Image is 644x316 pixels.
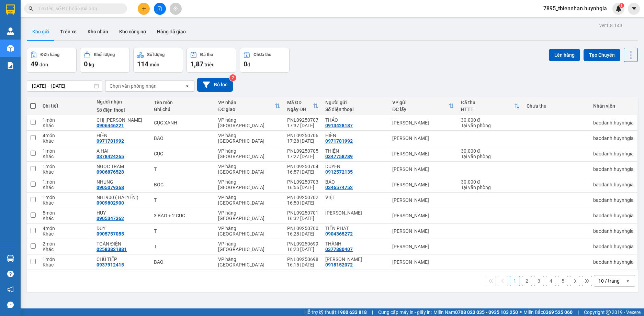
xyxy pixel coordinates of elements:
[253,52,271,57] div: Chưa thu
[392,120,454,126] div: [PERSON_NAME]
[97,123,124,128] div: 0906446221
[43,216,90,221] div: Khác
[325,154,353,159] div: 0347758789
[325,148,385,154] div: THIỆN
[43,241,90,247] div: 2 món
[325,138,353,144] div: 0971781992
[170,3,182,15] button: aim
[325,117,385,123] div: THẢO
[43,164,90,169] div: 1 món
[97,107,147,113] div: Số điện thoại
[218,133,280,144] div: VP hàng [GEOGRAPHIC_DATA]
[142,6,146,11] span: plus
[154,213,211,218] div: 3 BAO + 2 CỤC
[89,62,94,67] span: kg
[287,200,318,206] div: 16:50 [DATE]
[606,310,611,315] span: copyright
[200,52,213,57] div: Đã thu
[247,62,250,67] span: đ
[244,60,247,68] span: 0
[218,226,280,237] div: VP hàng [GEOGRAPHIC_DATA]
[218,148,280,159] div: VP hàng [GEOGRAPHIC_DATA]
[461,117,520,123] div: 30.000 đ
[457,97,523,115] th: Toggle SortBy
[218,164,280,175] div: VP hàng [GEOGRAPHIC_DATA]
[593,120,634,126] div: baodanh.huynhgia
[389,97,457,115] th: Toggle SortBy
[287,100,313,105] div: Mã GD
[187,48,236,73] button: Đã thu1,87 triệu
[599,22,622,29] div: ver 1.8.143
[43,103,90,109] div: Chi tiết
[137,60,148,68] span: 114
[620,3,623,8] span: 1
[520,311,522,314] span: ⚪️
[43,138,90,144] div: Khác
[287,117,318,123] div: PNL09250707
[325,241,385,247] div: THÀNH
[287,169,318,175] div: 16:57 [DATE]
[97,200,124,206] div: 0909802900
[157,6,162,11] span: file-add
[378,308,432,316] span: Cung cấp máy in - giấy in:
[461,154,520,159] div: Tại văn phòng
[154,100,211,105] div: Tên món
[325,169,353,175] div: 0912572135
[593,213,634,218] div: baodanh.huynhgia
[43,210,90,216] div: 5 món
[392,166,454,172] div: [PERSON_NAME]
[110,83,157,89] div: Chọn văn phòng nhận
[287,107,313,112] div: Ngày ĐH
[27,48,77,73] button: Đơn hàng49đơn
[615,6,622,12] img: icon-new-feature
[151,23,191,40] button: Hàng đã giao
[287,216,318,221] div: 16:32 [DATE]
[287,138,318,144] div: 17:28 [DATE]
[7,302,14,308] span: message
[392,244,454,249] div: [PERSON_NAME]
[97,99,147,105] div: Người nhận
[97,185,124,190] div: 0905079368
[82,23,114,40] button: Kho nhận
[287,231,318,237] div: 16:28 [DATE]
[325,231,353,237] div: 0904365272
[287,123,318,128] div: 17:37 [DATE]
[147,52,165,57] div: Số lượng
[593,103,634,109] div: Nhân viên
[215,97,284,115] th: Toggle SortBy
[154,135,211,141] div: BAO
[461,185,520,190] div: Tại văn phòng
[204,62,215,67] span: triệu
[154,244,211,249] div: T
[41,52,59,57] div: Đơn hàng
[154,107,211,112] div: Ghi chú
[558,276,568,286] button: 5
[154,182,211,187] div: BỌC
[43,154,90,159] div: Khác
[97,247,127,252] div: 02583821881
[27,80,102,91] input: Select a date range.
[392,182,454,187] div: [PERSON_NAME]
[218,257,280,268] div: VP hàng [GEOGRAPHIC_DATA]
[43,123,90,128] div: Khác
[218,241,280,252] div: VP hàng [GEOGRAPHIC_DATA]
[593,259,634,265] div: baodanh.huynhgia
[94,52,115,57] div: Khối lượng
[29,6,33,11] span: search
[593,182,634,187] div: baodanh.huynhgia
[218,210,280,221] div: VP hàng [GEOGRAPHIC_DATA]
[218,100,275,105] div: VP nhận
[325,179,385,185] div: BẢO
[97,169,124,175] div: 0906876528
[43,195,90,200] div: 1 món
[593,228,634,234] div: baodanh.huynhgia
[628,3,640,15] button: caret-down
[190,60,203,68] span: 1,87
[287,195,318,200] div: PNL09250702
[80,48,130,73] button: Khối lượng0kg
[287,133,318,138] div: PNL09250706
[631,6,637,12] span: caret-down
[240,48,290,73] button: Chưa thu0đ
[43,262,90,268] div: Khác
[154,197,211,203] div: T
